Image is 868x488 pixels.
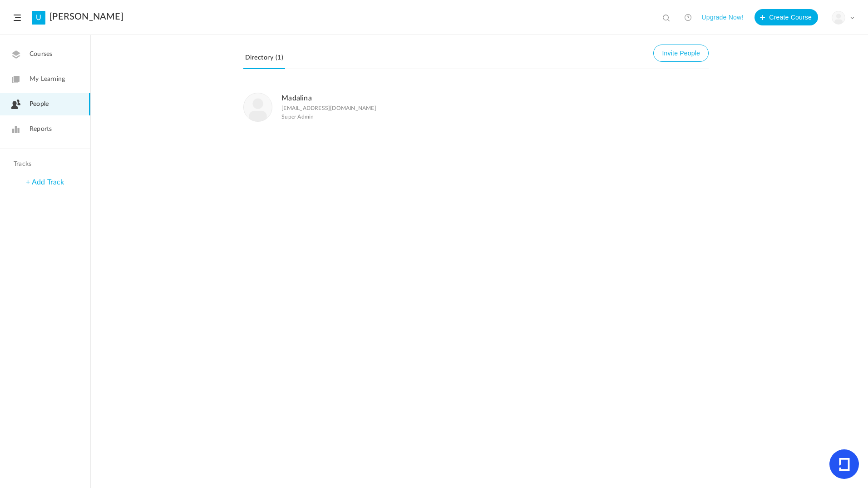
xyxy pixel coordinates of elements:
[653,45,709,62] button: Invite People
[49,11,123,22] a: [PERSON_NAME]
[30,50,52,59] span: Courses
[26,179,64,186] a: + Add Track
[281,114,314,120] span: Super Admin
[701,9,743,25] button: Upgrade Now!
[755,9,818,25] button: Create Course
[281,105,376,111] p: [EMAIL_ADDRESS][DOMAIN_NAME]
[32,11,45,25] a: U
[14,160,74,168] h4: Tracks
[244,93,272,121] img: user-image.png
[30,100,49,109] span: People
[281,95,312,102] a: Madalina
[832,11,845,24] img: user-image.png
[30,75,65,84] span: My Learning
[30,124,52,134] span: Reports
[243,52,285,69] a: Directory (1)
